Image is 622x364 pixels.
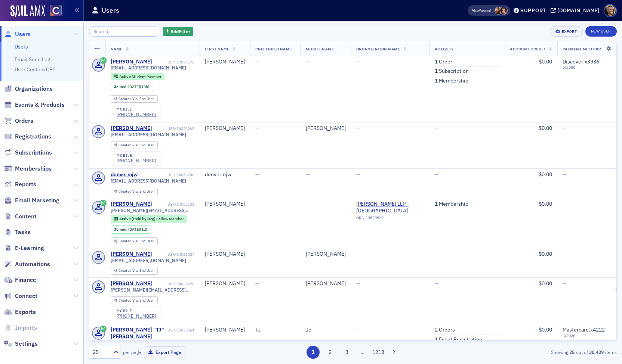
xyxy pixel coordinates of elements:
[435,201,468,208] a: 1 Membership
[435,171,439,178] span: —
[15,292,37,300] span: Connect
[117,313,156,319] div: [PHONE_NUMBER]
[114,217,184,221] a: Active (Paid by Org) Fellow Member
[153,60,194,65] div: USR-14057176
[306,171,310,178] span: —
[435,68,469,75] a: 1 Subscription
[4,228,31,236] a: Tasks
[307,346,320,359] button: 1
[15,149,52,157] span: Subscriptions
[539,280,552,287] span: $0.00
[539,125,552,131] span: $0.00
[114,84,128,89] span: Joined :
[585,26,617,37] a: New User
[111,296,158,304] div: Created Via: End User
[255,171,259,178] span: —
[118,239,154,243] div: End User
[15,117,33,125] span: Orders
[356,201,424,214] span: Grant Thornton LLP - Denver
[132,74,161,79] span: Student Member
[255,280,259,287] span: —
[15,324,37,332] span: Imports
[356,171,360,178] span: —
[435,327,455,333] a: 2 Orders
[435,251,439,257] span: —
[356,326,360,333] span: —
[15,180,36,189] span: Reports
[255,125,259,131] span: —
[118,143,139,147] span: Created Via :
[356,201,424,214] a: [PERSON_NAME] LLP - [GEOGRAPHIC_DATA]
[15,56,50,63] a: Email Send Log
[539,171,552,178] span: $0.00
[111,171,138,178] a: denvermjw
[153,252,194,257] div: USR-14036024
[111,251,152,258] div: [PERSON_NAME]
[102,6,119,15] h1: Users
[356,251,360,257] span: —
[539,58,552,65] span: $0.00
[539,200,552,207] span: $0.00
[111,46,123,52] span: Name
[435,336,482,343] a: 1 Event Registration
[111,327,166,340] div: [PERSON_NAME] "TJ" [PERSON_NAME]
[435,46,454,52] span: Activity
[4,340,38,348] a: Settings
[118,269,154,273] div: End User
[539,251,552,257] span: $0.00
[563,280,567,287] span: —
[111,201,152,208] div: [PERSON_NAME]
[255,327,295,333] div: TJ
[255,58,259,65] span: —
[563,200,567,207] span: —
[111,59,152,65] a: [PERSON_NAME]
[563,326,605,333] span: Mastercard : x4222
[93,348,109,356] div: 25
[205,46,230,52] span: First Name
[255,200,259,207] span: —
[341,346,354,359] button: 3
[4,260,50,268] a: Automations
[15,133,51,141] span: Registrations
[568,349,576,355] strong: 25
[153,281,194,286] div: USR-14035676
[306,58,310,65] span: —
[205,125,245,132] div: [PERSON_NAME]
[139,172,194,177] div: USR-14056246
[4,244,44,252] a: E-Learning
[255,251,259,257] span: —
[495,7,502,15] span: Sheila Duggan
[356,280,360,287] span: —
[111,83,153,91] div: Joined: 2025-09-26 00:00:00
[111,225,151,234] div: Joined: 2025-09-25 00:00:00
[111,125,152,132] div: [PERSON_NAME]
[4,180,36,189] a: Reports
[4,101,65,109] a: Events & Products
[306,125,346,132] div: [PERSON_NAME]
[118,190,154,194] div: End User
[4,324,37,332] a: Imports
[323,346,336,359] button: 2
[117,112,156,117] div: [PHONE_NUMBER]
[15,30,31,38] span: Users
[153,126,194,131] div: USR-14056265
[111,141,158,149] div: Created Via: End User
[4,276,36,284] a: Finance
[356,215,424,223] div: ORG-13529529
[111,267,158,275] div: Created Via: End User
[4,308,36,316] a: Exports
[118,189,139,194] span: Created Via :
[163,27,194,36] button: AddFilter
[4,85,53,93] a: Organizations
[128,227,140,232] span: [DATE]
[111,95,158,103] div: Created Via: End User
[15,260,50,268] span: Automations
[205,201,245,208] div: [PERSON_NAME]
[563,171,567,178] span: —
[117,309,156,313] div: mobile
[15,276,36,284] span: Finance
[144,346,185,358] button: Export Page
[89,26,160,37] input: Search…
